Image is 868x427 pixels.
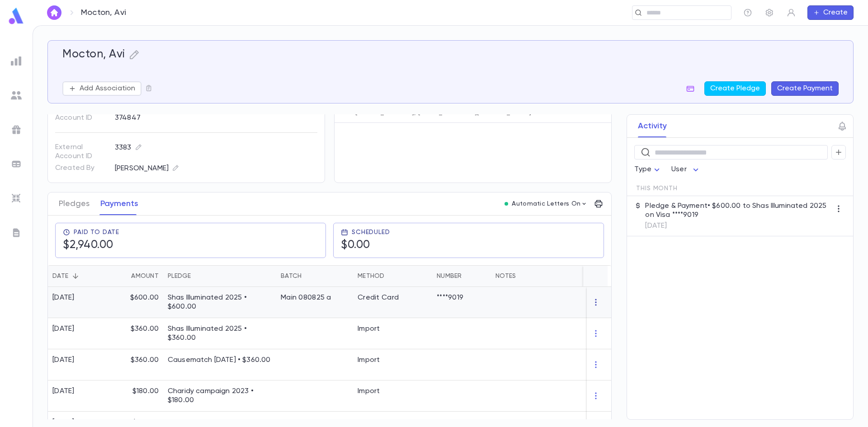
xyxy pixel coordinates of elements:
[68,269,83,283] button: Sort
[491,265,604,287] div: Notes
[62,48,125,61] h5: Mocton, Avi
[55,161,107,175] p: Created By
[49,9,60,16] img: home_white.a664292cf8c1dea59945f0da9f25487c.svg
[52,387,75,396] div: [DATE]
[437,265,462,287] div: Number
[52,293,75,302] div: [DATE]
[634,166,651,173] span: Type
[168,265,191,287] div: Pledge
[55,111,107,125] p: Account ID
[131,265,159,287] div: Amount
[302,269,316,283] button: Sort
[63,239,119,252] h5: $2,940.00
[168,293,272,311] p: Shas Illuminated 2025 • $600.00
[358,387,380,396] div: Import
[11,227,22,238] img: letters_grey.7941b92b52307dd3b8a917253454ce1c.svg
[59,192,90,215] button: Pledges
[52,324,75,333] div: [DATE]
[432,265,491,287] div: Number
[132,387,159,396] p: $180.00
[115,111,273,124] div: 374847
[11,90,22,101] img: students_grey.60c7aba0da46da39d6d829b817ac14fc.svg
[358,324,380,333] div: Import
[168,324,272,343] p: Shas Illuminated 2025 • $360.00
[276,265,353,287] div: Batch
[62,81,142,96] button: Add Association
[501,197,591,210] button: Automatic Letters On
[358,265,385,287] div: Method
[645,202,831,220] p: Pledge & Payment • $600.00 to Shas Illuminated 2025 on Visa ****9019
[11,124,22,135] img: campaigns_grey.99e729a5f7ee94e3726e6486bddda8f1.svg
[352,229,390,236] span: Scheduled
[358,418,380,427] div: Import
[132,418,159,427] p: $180.00
[81,8,126,18] p: Mocton, Avi
[636,185,677,192] span: This Month
[55,140,107,161] p: External Account ID
[671,161,701,178] div: User
[11,193,22,204] img: imports_grey.530a8a0e642e233f2baf0ef88e8c9fcb.svg
[671,166,687,173] span: User
[281,293,331,302] div: Main 080825 a
[130,293,159,302] p: $600.00
[341,239,390,252] h5: $0.00
[48,265,109,287] div: Date
[358,356,380,365] div: Import
[11,159,22,169] img: batches_grey.339ca447c9d9533ef1741baa751efc33.svg
[74,229,119,236] span: Paid To Date
[771,81,839,96] button: Create Payment
[115,163,179,174] div: [PERSON_NAME]
[645,221,831,230] p: [DATE]
[131,324,159,333] p: $360.00
[385,269,399,283] button: Sort
[807,5,854,20] button: Create
[52,265,68,287] div: Date
[7,7,25,25] img: logo
[11,56,22,66] img: reports_grey.c525e4749d1bce6a11f5fe2a8de1b229.svg
[168,356,272,365] p: Causematch [DATE] • $360.00
[353,265,432,287] div: Method
[168,387,272,405] p: Charidy campaign 2023 • $180.00
[638,115,667,137] button: Activity
[704,81,766,96] button: Create Pledge
[512,200,580,207] p: Automatic Letters On
[52,356,75,365] div: [DATE]
[163,265,276,287] div: Pledge
[80,84,135,93] p: Add Association
[495,265,516,287] div: Notes
[358,293,399,302] div: Credit Card
[52,418,75,427] div: [DATE]
[281,265,302,287] div: Batch
[100,192,138,215] button: Payments
[117,269,131,283] button: Sort
[634,161,662,178] div: Type
[131,356,159,365] p: $360.00
[115,142,142,153] div: 3383
[109,265,163,287] div: Amount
